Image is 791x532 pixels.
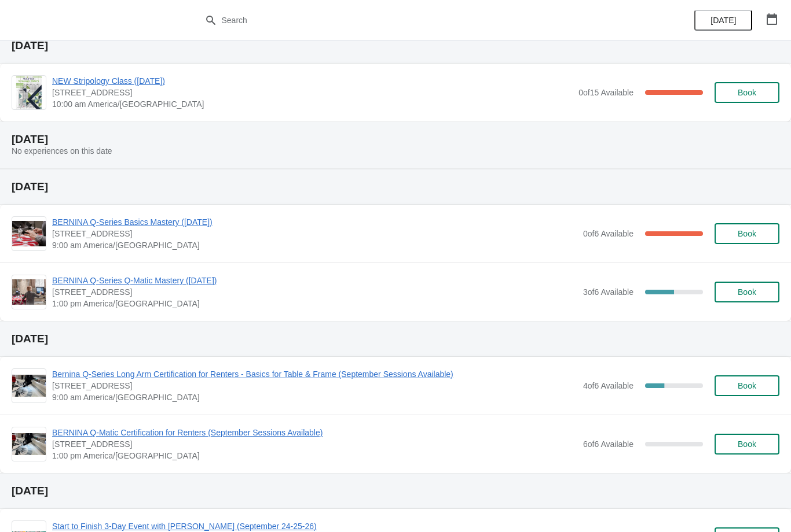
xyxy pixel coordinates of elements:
h2: [DATE] [12,333,779,345]
span: No experiences on this date [12,146,112,156]
span: Book [738,229,756,238]
span: [STREET_ADDRESS] [52,286,577,298]
span: BERNINA Q-Matic Certification for Renters (September Sessions Available) [52,427,577,438]
span: 1:00 pm America/[GEOGRAPHIC_DATA] [52,450,577,461]
h2: [DATE] [12,40,779,51]
span: 0 of 6 Available [583,229,633,238]
span: 4 of 6 Available [583,381,633,390]
span: [STREET_ADDRESS] [52,438,577,450]
span: [STREET_ADDRESS] [52,228,577,239]
input: Search [221,10,594,31]
button: Book [715,82,779,103]
span: Book [738,381,756,390]
span: [DATE] [711,16,736,25]
span: BERNINA Q-Series Q-Matic Mastery ([DATE]) [52,275,577,286]
button: [DATE] [694,10,752,31]
span: 0 of 15 Available [578,88,633,97]
img: BERNINA Q-Matic Certification for Renters (September Sessions Available) | 1300 Salem Rd SW, Suit... [12,433,46,455]
span: Book [738,88,756,97]
span: Start to Finish 3-Day Event with [PERSON_NAME] (September 24-25-26) [52,520,573,532]
span: 10:00 am America/[GEOGRAPHIC_DATA] [52,98,573,110]
span: Book [738,287,756,297]
span: 6 of 6 Available [583,439,633,449]
span: BERNINA Q-Series Basics Mastery ([DATE]) [52,216,577,228]
span: Bernina Q-Series Long Arm Certification for Renters - Basics for Table & Frame (September Session... [52,368,577,380]
img: BERNINA Q-Series Basics Mastery (September 22, 2025) | 1300 Salem Rd SW, Suite 350, Rochester, MN... [12,221,46,246]
img: BERNINA Q-Series Q-Matic Mastery (September 22, 2025) | 1300 Salem Rd SW, Suite 350, Rochester, M... [12,279,46,304]
span: Book [738,439,756,449]
span: 3 of 6 Available [583,287,633,297]
h2: [DATE] [12,485,779,497]
span: 9:00 am America/[GEOGRAPHIC_DATA] [52,391,577,403]
span: 9:00 am America/[GEOGRAPHIC_DATA] [52,239,577,251]
span: [STREET_ADDRESS] [52,380,577,391]
button: Book [715,282,779,302]
span: 1:00 pm America/[GEOGRAPHIC_DATA] [52,298,577,309]
img: Bernina Q-Series Long Arm Certification for Renters - Basics for Table & Frame (September Session... [12,375,46,397]
button: Book [715,375,779,396]
span: [STREET_ADDRESS] [52,87,573,98]
button: Book [715,223,779,244]
button: Book [715,434,779,455]
h2: [DATE] [12,181,779,193]
span: NEW Stripology Class ([DATE]) [52,75,573,87]
img: NEW Stripology Class (September 20, 2025) | 1300 Salem Rd SW, Suite 350, Rochester, MN 55902 | 10... [16,76,42,109]
h2: [DATE] [12,134,779,145]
